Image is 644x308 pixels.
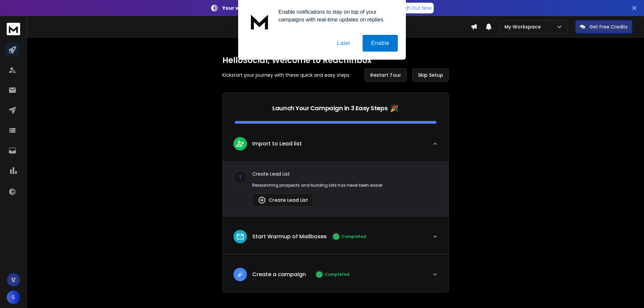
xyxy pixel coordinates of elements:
div: leadImport to Lead list [223,161,448,216]
button: S [7,291,20,304]
div: 1 [233,171,247,184]
button: Skip Setup [412,68,449,82]
p: Create Lead List [252,171,438,177]
span: 🎉 [390,104,398,113]
button: Enable [363,35,398,52]
p: Kickstart your journey with these quick and easy steps [222,72,350,78]
span: Skip Setup [418,72,443,78]
p: Researching prospects and building lists has never been easier. [252,183,438,188]
p: Launch Your Campaign in 3 Easy Steps [272,104,387,113]
img: lead [236,270,245,279]
p: Start Warmup of Mailboxes [252,233,327,241]
img: lead [236,139,245,148]
button: Later [328,35,359,52]
div: Enable notifications to stay on top of your campaigns with real-time updates on replies. [273,8,398,23]
p: Completed [325,272,350,277]
button: leadStart Warmup of MailboxesCompleted [223,225,448,254]
button: Create Lead List [252,193,314,207]
p: Create a campaign [252,270,306,279]
p: Import to Lead list [252,140,302,148]
img: lead [236,232,245,241]
button: Restart Tour [365,68,407,82]
img: lead [258,196,266,204]
button: leadImport to Lead list [223,132,448,161]
button: leadCreate a campaignCompleted [223,262,448,292]
p: Completed [341,234,366,239]
img: notification icon [246,8,273,35]
h1: Hello Social , Welcome to ReachInbox [222,55,449,66]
